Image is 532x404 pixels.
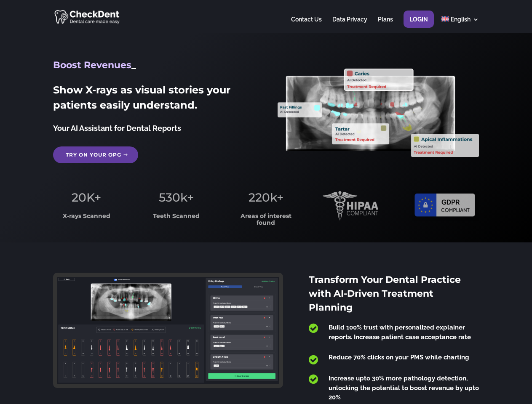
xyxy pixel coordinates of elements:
span: 20K+ [72,190,101,205]
a: Contact Us [291,16,322,33]
span: Your AI Assistant for Dental Reports [53,124,181,133]
h2: Show X-rays as visual stories your patients easily understand. [53,82,254,117]
a: Data Privacy [332,16,367,33]
a: Plans [378,16,393,33]
span: English [451,16,471,23]
span:  [309,374,318,385]
span: Build 100% trust with personalized explainer reports. Increase patient case acceptance rate [329,324,471,341]
span: Boost Revenues [53,59,131,71]
span:  [309,323,318,334]
span: Reduce 70% clicks on your PMS while charting [329,353,469,361]
span: _ [131,59,136,71]
span:  [309,354,318,365]
span: Transform Your Dental Practice with AI-Driven Treatment Planning [309,274,461,313]
img: X_Ray_annotated [278,69,479,157]
span: 220k+ [249,190,283,205]
span: Increase upto 30% more pathology detection, unlocking the potential to boost revenue by upto 20% [329,375,479,401]
a: Try on your OPG [53,146,138,163]
a: Login [409,16,428,33]
img: CheckDent AI [54,8,120,25]
a: English [441,16,479,33]
h3: Areas of interest found [233,213,299,230]
span: 530k+ [159,190,194,205]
